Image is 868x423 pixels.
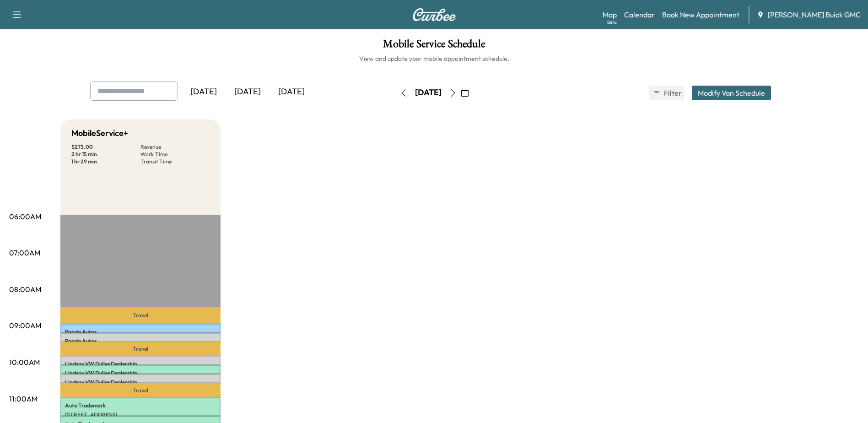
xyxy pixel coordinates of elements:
[607,19,617,26] div: Beta
[65,379,216,386] p: Lindsay VW Dulles Dealership
[140,158,210,165] p: Transit Time
[9,284,41,295] p: 08:00AM
[65,337,216,345] p: Panda Autos
[65,360,216,368] p: Lindsay VW Dulles Dealership
[412,8,456,21] img: Curbee Logo
[9,393,38,404] p: 11:00AM
[649,86,685,100] button: Filter
[226,81,270,103] div: [DATE]
[65,369,216,377] p: Lindsay VW Dulles Dealership
[60,383,221,397] p: Travel
[71,158,140,165] p: 1 hr 29 min
[270,81,313,103] div: [DATE]
[65,328,216,336] p: Panda Autos
[692,86,771,100] button: Modify Van Schedule
[140,143,210,151] p: Revenue
[65,411,216,418] p: [STREET_ADDRESS]
[603,9,617,20] a: MapBeta
[662,9,739,20] a: Book New Appointment
[71,151,140,158] p: 2 hr 15 min
[624,9,655,20] a: Calendar
[9,54,859,63] h6: View and update your mobile appointment schedule.
[60,307,221,323] p: Travel
[182,81,226,103] div: [DATE]
[415,87,442,98] div: [DATE]
[60,342,221,356] p: Travel
[65,402,216,409] p: Auto Trademark
[71,127,128,140] h5: MobileService+
[9,211,41,222] p: 06:00AM
[9,357,40,368] p: 10:00AM
[9,247,40,258] p: 07:00AM
[768,9,861,20] span: [PERSON_NAME] Buick GMC
[9,38,859,54] h1: Mobile Service Schedule
[9,320,41,331] p: 09:00AM
[140,151,210,158] p: Work Time
[71,143,140,151] p: $ 273.00
[664,87,680,98] span: Filter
